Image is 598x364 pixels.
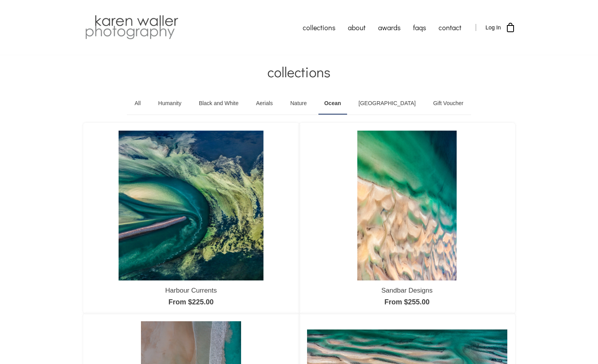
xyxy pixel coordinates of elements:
a: Ocean [318,93,347,115]
a: Humanity [152,93,187,115]
a: Sandbar Designs [381,287,432,294]
img: Harbour Currents [119,131,263,280]
a: collections [296,18,342,37]
a: contact [432,18,468,37]
a: All [129,93,147,115]
a: faqs [407,18,432,37]
a: Nature [284,93,313,115]
span: Log In [486,24,501,31]
img: Karen Waller Photography [83,14,180,41]
a: [GEOGRAPHIC_DATA] [353,93,422,115]
a: Black and White [193,93,244,115]
a: From $255.00 [384,298,430,306]
a: Harbour Currents [165,287,217,294]
a: awards [372,18,407,37]
img: Sandbar Designs [357,131,457,280]
a: From $225.00 [168,298,214,306]
a: Aerials [250,93,279,115]
a: Gift Voucher [427,93,469,115]
a: about [342,18,372,37]
span: collections [267,62,331,81]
